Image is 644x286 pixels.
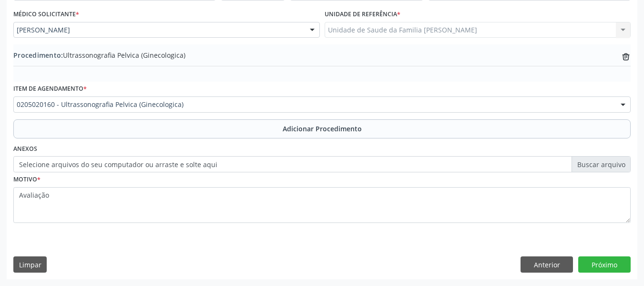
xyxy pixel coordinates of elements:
[283,124,362,134] span: Adicionar Procedimento
[13,7,79,22] label: Médico Solicitante
[13,142,37,157] label: Anexos
[13,51,63,60] span: Procedimento:
[13,50,185,60] span: Ultrassonografia Pelvica (Ginecologica)
[13,119,631,138] button: Adicionar Procedimento
[17,25,300,35] span: [PERSON_NAME]
[578,256,631,273] button: Próximo
[521,256,573,273] button: Anterior
[325,7,400,22] label: Unidade de referência
[17,100,611,109] span: 0205020160 - Ultrassonografia Pelvica (Ginecologica)
[13,82,87,96] label: Item de agendamento
[13,172,41,187] label: Motivo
